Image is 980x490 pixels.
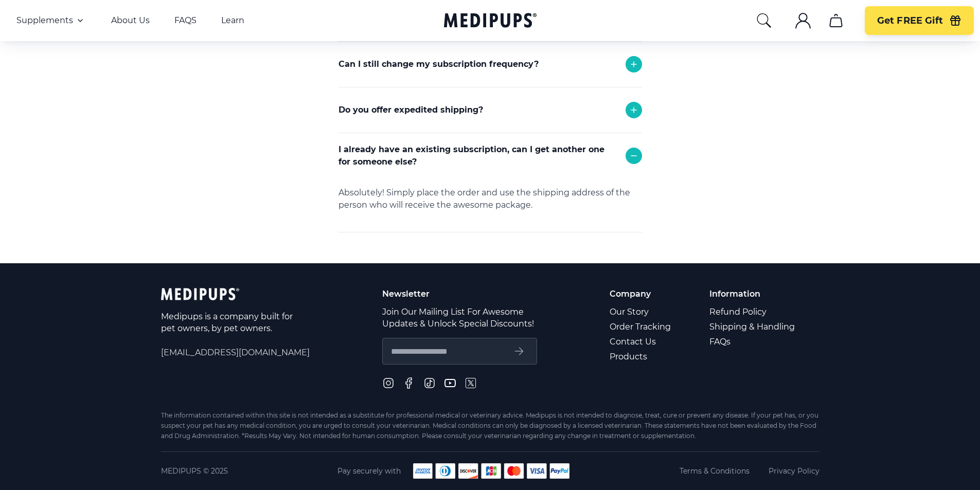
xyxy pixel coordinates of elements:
p: Information [709,288,796,300]
button: Supplements [16,14,86,27]
div: Yes we do! Please reach out to support and we will try to accommodate any request. [338,133,642,186]
a: About Us [111,15,150,26]
a: Terms & Conditions [680,466,750,476]
a: Our Story [610,304,672,319]
p: Company [610,288,672,300]
div: Yes you can. Simply reach out to support and we will adjust your monthly deliveries! [338,87,642,140]
div: Absolutely! Simply place the order and use the shipping address of the person who will receive th... [338,178,642,232]
div: The information contained within this site is not intended as a substitute for professional medic... [161,410,819,441]
button: search [756,12,772,29]
button: Get FREE Gift [865,6,974,35]
a: Shipping & Handling [709,319,796,334]
a: Contact Us [610,334,672,349]
p: Can I still change my subscription frequency? [338,58,539,70]
a: Refund Policy [709,304,796,319]
a: Learn [221,15,244,26]
span: [EMAIL_ADDRESS][DOMAIN_NAME] [161,347,310,358]
p: Join Our Mailing List For Awesome Updates & Unlock Special Discounts! [382,306,537,330]
span: Pay securely with [337,466,401,476]
p: Medipups is a company built for pet owners, by pet owners. [161,311,295,334]
a: Privacy Policy [769,466,819,476]
button: cart [824,8,848,33]
p: Newsletter [382,288,537,300]
p: Do you offer expedited shipping? [338,104,483,116]
span: Supplements [16,15,73,26]
a: FAQs [709,334,796,349]
a: Medipups [444,11,537,32]
a: FAQS [174,15,197,26]
span: Get FREE Gift [877,15,943,27]
div: If you received the wrong product or your product was damaged in transit, we will replace it with... [338,41,642,107]
button: account [791,8,815,33]
img: payment methods [413,463,569,479]
p: I already have an existing subscription, can I get another one for someone else? [338,143,615,168]
a: Order Tracking [610,319,672,334]
span: Medipups © 2025 [161,466,228,476]
a: Products [610,349,672,364]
